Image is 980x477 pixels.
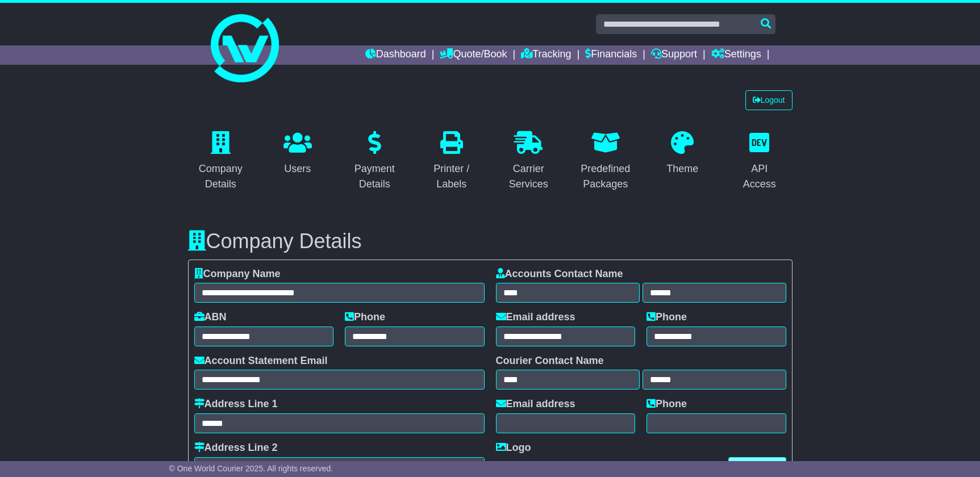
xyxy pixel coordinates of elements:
label: Courier Contact Name [496,355,604,367]
div: Predefined Packages [580,161,631,192]
div: Company Details [195,161,247,192]
a: Theme [659,127,706,181]
label: Account Statement Email [194,355,328,367]
a: Dashboard [365,45,426,65]
label: Phone [647,311,687,324]
a: Support [651,45,697,65]
div: Users [283,161,312,177]
label: Email address [496,398,576,411]
label: Company Name [194,268,281,281]
label: ABN [194,311,227,324]
a: Financials [585,45,637,65]
a: Printer / Labels [419,127,485,196]
a: Users [276,127,319,181]
a: Predefined Packages [573,127,639,196]
label: Address Line 2 [194,442,278,454]
label: Address Line 1 [194,398,278,411]
label: Accounts Contact Name [496,268,623,281]
label: Phone [647,398,687,411]
a: Carrier Services [496,127,562,196]
a: Payment Details [342,127,408,196]
span: © One World Courier 2025. All rights reserved. [169,464,333,473]
a: Company Details [188,127,254,196]
h3: Company Details [188,230,793,253]
div: Carrier Services [503,161,554,192]
a: Tracking [521,45,571,65]
div: Printer / Labels [426,161,477,192]
a: Logout [745,90,793,110]
label: Phone [345,311,385,324]
a: API Access [727,127,793,196]
a: Quote/Book [440,45,507,65]
div: Theme [666,161,698,177]
div: API Access [734,161,785,192]
div: Payment Details [349,161,401,192]
label: Logo [496,442,531,454]
label: Email address [496,311,576,324]
a: Settings [711,45,761,65]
